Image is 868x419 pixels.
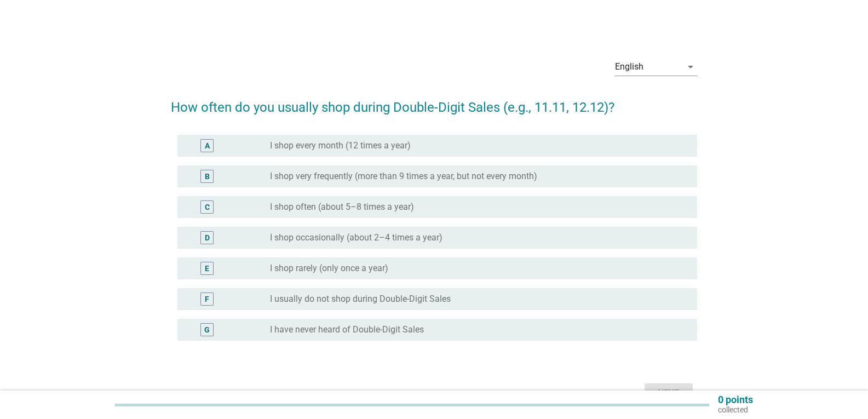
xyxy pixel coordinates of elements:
label: I shop every month (12 times a year) [270,140,411,151]
div: C [205,202,210,213]
i: arrow_drop_down [684,60,697,73]
label: I usually do not shop during Double-Digit Sales [270,294,451,305]
div: D [205,232,210,244]
label: I shop very frequently (more than 9 times a year, but not every month) [270,171,537,182]
div: B [205,171,210,182]
div: E [205,263,209,274]
label: I shop often (about 5–8 times a year) [270,202,414,213]
div: A [205,140,210,152]
p: 0 points [718,395,753,405]
label: I shop occasionally (about 2–4 times a year) [270,232,442,243]
div: English [615,62,643,72]
div: F [205,294,209,305]
p: collected [718,405,753,415]
h2: How often do you usually shop during Double-Digit Sales (e.g., 11.11, 12.12)? [171,87,697,117]
div: G [204,324,210,336]
label: I have never heard of Double-Digit Sales [270,324,424,335]
label: I shop rarely (only once a year) [270,263,388,274]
